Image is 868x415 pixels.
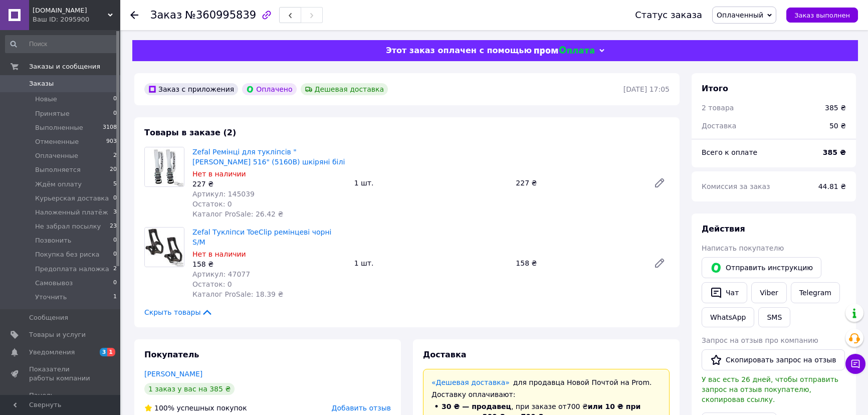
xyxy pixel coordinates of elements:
span: 44.81 ₴ [818,182,846,190]
time: [DATE] 17:05 [623,85,670,93]
a: Zefal Ремінці для тукліпсів "[PERSON_NAME] 516" (5160B) шкіряні білі [192,148,345,166]
div: для продавца Новой Почтой на Prom. [431,377,661,387]
span: 20 [110,165,117,174]
div: Оплачено [242,83,296,95]
span: 2 [113,265,117,274]
div: Статус заказа [635,10,702,20]
span: 1 [113,293,117,302]
span: Покупка без риска [35,250,99,259]
img: Zefal Ремінці для тукліпсів "Christophe 516" (5160B) шкіряні білі [145,147,184,186]
div: Доставку оплачивают: [431,389,661,399]
span: Скрыть товары [144,307,213,317]
button: Чат с покупателем [845,354,865,374]
button: Чат [702,282,747,303]
span: Самовывоз [35,279,73,288]
span: 3 [113,208,117,217]
span: Принятые [35,109,70,118]
div: 227 ₴ [512,176,645,190]
div: Дешевая доставка [301,83,388,95]
span: Наложенный платёж [35,208,108,217]
span: Артикул: 47077 [192,270,250,278]
div: 1 шт. [350,256,512,270]
span: 2 [113,151,117,160]
img: Zefal Тукліпси ToeClip ремінцеві чорні S/M [145,228,184,267]
a: WhatsApp [702,307,754,327]
span: 1 [107,348,115,356]
div: 1 заказ у вас на 385 ₴ [144,383,235,395]
span: 3108 [103,123,117,132]
span: Каталог ProSale: 18.39 ₴ [192,290,283,298]
button: Заказ выполнен [786,8,858,23]
span: Остаток: 0 [192,280,232,288]
span: Каталог ProSale: 26.42 ₴ [192,210,283,218]
span: Позвонить [35,236,71,245]
span: Заказы и сообщения [29,62,100,71]
span: Заказ выполнен [794,12,850,19]
span: Доставка [423,350,467,359]
span: 0 [113,194,117,203]
span: Запрос на отзыв про компанию [702,336,818,344]
span: Итого [702,84,728,93]
span: Добавить отзыв [332,404,391,412]
span: 2 товара [702,104,734,112]
span: Нет в наличии [192,170,246,178]
span: Всего к оплате [702,148,757,156]
span: 0 [113,250,117,259]
span: redstone.kh.ua [33,6,108,15]
span: Комиссия за заказ [702,182,770,190]
span: Заказ [150,9,182,21]
span: Заказы [29,79,54,88]
div: Заказ с приложения [144,83,238,95]
span: 100% [154,404,174,412]
span: 5 [113,180,117,189]
a: Zefal Тукліпси ToeClip ремінцеві чорні S/M [192,228,331,246]
button: Скопировать запрос на отзыв [702,349,845,370]
span: №360995839 [185,9,256,21]
div: 50 ₴ [823,115,852,137]
span: Нет в наличии [192,250,246,258]
div: успешных покупок [144,403,247,413]
span: Товары и услуги [29,330,86,339]
span: Артикул: 145039 [192,190,255,198]
span: Выполненные [35,123,83,132]
span: Показатели работы компании [29,365,93,383]
span: Выполняется [35,165,81,174]
span: Предоплата наложка [35,265,109,274]
div: Вернуться назад [130,10,138,20]
div: 227 ₴ [192,179,346,189]
div: Ваш ID: 2095900 [33,15,120,24]
span: Остаток: 0 [192,200,232,208]
span: Оплаченные [35,151,78,160]
b: 385 ₴ [823,148,846,156]
span: Действия [702,224,745,234]
span: Панель управления [29,391,93,409]
span: 0 [113,109,117,118]
span: 0 [113,236,117,245]
input: Поиск [5,35,118,53]
span: 30 ₴ — продавец [442,402,511,410]
span: 0 [113,279,117,288]
a: Telegram [791,282,840,303]
div: 1 шт. [350,176,512,190]
span: Оплаченный [717,11,763,19]
button: SMS [758,307,790,327]
span: 23 [110,222,117,231]
a: Viber [751,282,786,303]
span: У вас есть 26 дней, чтобы отправить запрос на отзыв покупателю, скопировав ссылку. [702,375,838,403]
div: 158 ₴ [512,256,645,270]
span: Ждём оплату [35,180,82,189]
span: 0 [113,95,117,104]
span: Новые [35,95,57,104]
span: Доставка [702,122,736,130]
span: Сообщения [29,313,68,322]
div: 158 ₴ [192,259,346,269]
span: Товары в заказе (2) [144,128,236,137]
span: Уведомления [29,348,75,357]
a: Редактировать [649,173,670,193]
a: «Дешевая доставка» [431,378,510,386]
span: Не забрал посылку [35,222,101,231]
span: Отмененные [35,137,79,146]
img: evopay logo [534,46,594,56]
a: [PERSON_NAME] [144,370,202,378]
button: Отправить инструкцию [702,257,821,278]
